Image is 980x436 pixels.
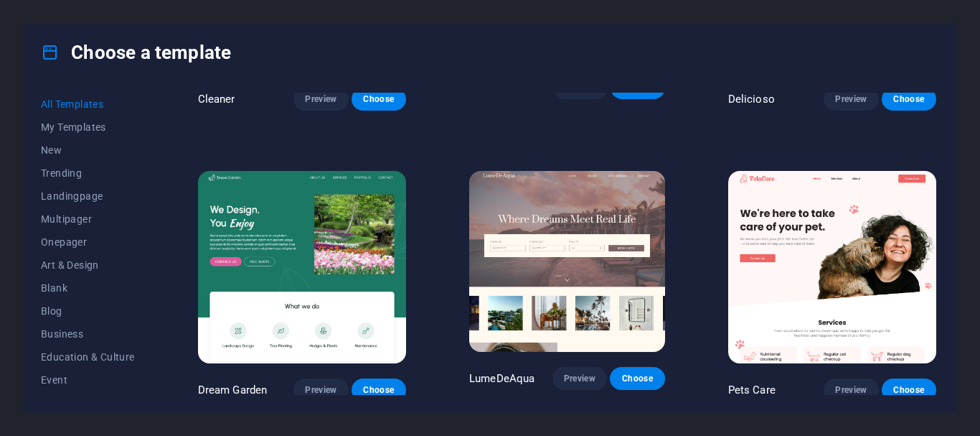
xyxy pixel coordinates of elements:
[41,144,135,156] span: New
[293,379,348,402] button: Preview
[305,384,336,396] span: Preview
[293,88,348,111] button: Preview
[41,323,135,345] button: Business
[610,367,664,390] button: Choose
[882,379,936,402] button: Choose
[893,93,925,105] span: Choose
[363,384,395,396] span: Choose
[41,208,135,231] button: Multipager
[363,93,395,105] span: Choose
[41,236,135,248] span: Onepager
[41,351,135,363] span: Education & Culture
[41,116,135,139] button: My Templates
[824,379,878,402] button: Preview
[41,98,135,110] span: All Templates
[41,167,135,179] span: Trending
[882,88,936,111] button: Choose
[352,379,406,402] button: Choose
[41,391,135,414] button: Gastronomy
[552,367,607,390] button: Preview
[41,41,231,64] h4: Choose a template
[41,345,135,368] button: Education & Culture
[41,282,135,294] span: Blank
[41,300,135,323] button: Blog
[41,139,135,162] button: New
[41,368,135,391] button: Event
[41,305,135,317] span: Blog
[305,93,336,105] span: Preview
[41,213,135,225] span: Multipager
[41,231,135,254] button: Onepager
[41,328,135,340] span: Business
[41,374,135,386] span: Event
[728,92,775,106] p: Delicioso
[41,254,135,277] button: Art & Design
[835,93,867,105] span: Preview
[621,373,653,384] span: Choose
[564,373,595,384] span: Preview
[41,190,135,202] span: Landingpage
[41,162,135,185] button: Trending
[728,171,936,363] img: Pets Care
[893,384,925,396] span: Choose
[198,171,406,363] img: Dream Garden
[835,384,867,396] span: Preview
[198,383,268,397] p: Dream Garden
[469,371,534,386] p: LumeDeAqua
[728,383,776,397] p: Pets Care
[198,92,235,106] p: Cleaner
[41,259,135,271] span: Art & Design
[41,121,135,133] span: My Templates
[41,277,135,300] button: Blank
[352,88,406,111] button: Choose
[41,93,135,116] button: All Templates
[469,171,665,351] img: LumeDeAqua
[824,88,878,111] button: Preview
[41,185,135,208] button: Landingpage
